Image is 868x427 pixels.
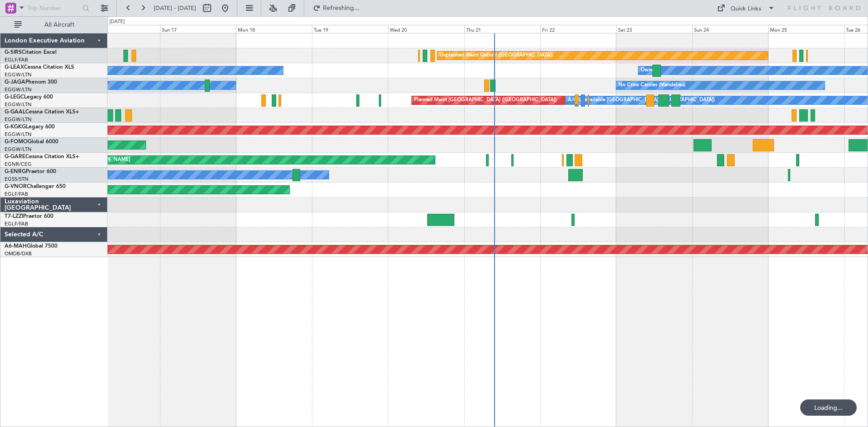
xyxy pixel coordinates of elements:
div: Tue 19 [312,25,388,33]
div: Planned Maint [GEOGRAPHIC_DATA] ([GEOGRAPHIC_DATA]) [414,94,557,107]
span: G-SIRS [5,50,22,55]
a: EGLF/FAB [5,221,28,227]
a: G-JAGAPhenom 300 [5,80,57,85]
div: Thu 21 [464,25,540,33]
a: G-GAALCessna Citation XLS+ [5,109,79,115]
span: T7-LZZI [5,214,23,219]
span: G-VNOR [5,184,27,189]
div: Sun 24 [692,25,768,33]
a: EGGW/LTN [5,86,32,93]
div: Mon 18 [236,25,312,33]
span: G-FOMO [5,139,28,145]
a: G-FOMOGlobal 6000 [5,139,58,145]
a: A6-MAHGlobal 7500 [5,244,57,249]
div: Owner [641,64,656,77]
a: EGLF/FAB [5,191,28,197]
div: Quick Links [731,5,761,14]
button: Quick Links [712,1,779,15]
a: EGSS/STN [5,176,28,183]
span: [DATE] - [DATE] [154,4,196,12]
a: EGNR/CEG [5,161,32,168]
span: A6-MAH [5,244,27,249]
span: G-GARE [5,154,25,160]
a: G-KGKGLegacy 600 [5,124,55,130]
div: A/C Unavailable [GEOGRAPHIC_DATA] ([GEOGRAPHIC_DATA]) [568,94,715,107]
a: G-VNORChallenger 650 [5,184,66,189]
a: G-LEGCLegacy 600 [5,94,53,100]
span: All Aircraft [24,22,95,28]
button: All Aircraft [10,18,98,32]
div: Sat 16 [84,25,160,33]
div: Sat 23 [616,25,692,33]
span: Refreshing... [322,5,360,11]
div: Sun 17 [160,25,236,33]
span: G-JAGA [5,80,25,85]
a: EGGW/LTN [5,146,32,153]
a: G-GARECessna Citation XLS+ [5,154,79,160]
a: EGGW/LTN [5,71,32,78]
div: Loading... [800,399,857,416]
div: Mon 25 [768,25,844,33]
a: EGGW/LTN [5,116,32,123]
div: Fri 22 [540,25,616,33]
div: Unplanned Maint Oxford ([GEOGRAPHIC_DATA]) [439,49,553,62]
a: G-LEAXCessna Citation XLS [5,65,74,70]
a: EGGW/LTN [5,131,32,138]
input: Trip Number [28,1,80,15]
a: OMDB/DXB [5,250,32,257]
a: EGGW/LTN [5,101,32,108]
a: G-ENRGPraetor 600 [5,169,56,174]
a: G-SIRSCitation Excel [5,50,57,55]
a: EGLF/FAB [5,56,28,63]
span: G-GAAL [5,109,25,115]
div: [DATE] [109,18,125,26]
div: Wed 20 [388,25,464,33]
span: G-KGKG [5,124,26,130]
span: G-LEAX [5,65,24,70]
span: G-ENRG [5,169,26,174]
span: G-LEGC [5,94,24,100]
div: No Crew Cannes (Mandelieu) [618,79,685,92]
button: Refreshing... [309,1,363,15]
a: T7-LZZIPraetor 600 [5,214,53,219]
